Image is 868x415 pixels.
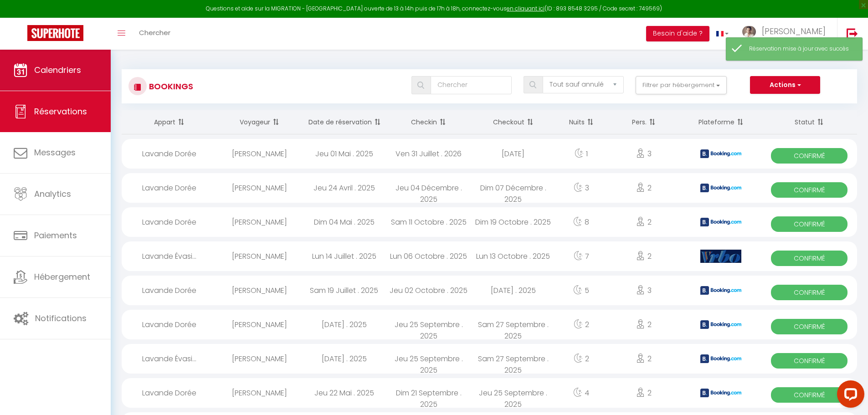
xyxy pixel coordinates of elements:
[646,26,709,41] button: Besoin d'aide ?
[147,76,193,97] h3: Bookings
[34,106,87,117] span: Réservations
[507,5,544,12] a: en cliquant ici
[749,45,853,53] div: Réservation mise à jour avec succès
[302,110,386,134] th: Sort by booking date
[750,76,820,94] button: Actions
[735,18,837,50] a: ... [PERSON_NAME]
[217,110,302,134] th: Sort by guest
[34,188,71,200] span: Analytics
[742,26,756,37] img: ...
[139,28,170,37] span: Chercher
[35,313,87,324] span: Notifications
[681,110,762,134] th: Sort by channel
[34,64,81,76] span: Calendriers
[636,76,727,94] button: Filtrer par hébergement
[830,377,868,415] iframe: LiveChat chat widget
[555,110,607,134] th: Sort by nights
[34,230,77,241] span: Paiements
[431,76,512,94] input: Chercher
[762,26,826,37] span: [PERSON_NAME]
[386,110,471,134] th: Sort by checkin
[122,110,217,134] th: Sort by rentals
[34,147,76,158] span: Messages
[761,110,857,134] th: Sort by status
[132,18,177,50] a: Chercher
[847,28,858,39] img: logout
[471,110,556,134] th: Sort by checkout
[27,25,83,41] img: Super Booking
[34,271,90,282] span: Hébergement
[607,110,680,134] th: Sort by people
